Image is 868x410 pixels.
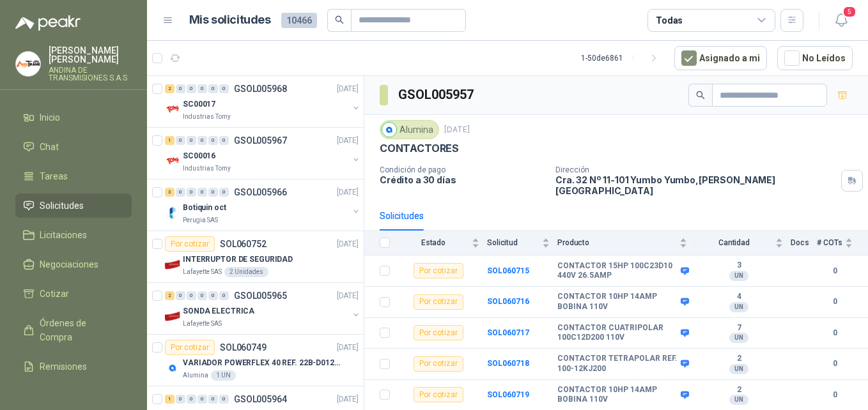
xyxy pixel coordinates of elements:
p: [DATE] [337,290,359,302]
div: UN [729,271,748,281]
div: 0 [219,136,229,145]
span: Solicitud [487,238,539,247]
a: SOL060717 [487,328,529,337]
div: 3 [165,188,174,197]
a: Solicitudes [15,194,132,218]
p: Cra. 32 Nº 11-101 Yumbo Yumbo , [PERSON_NAME][GEOGRAPHIC_DATA] [555,174,836,196]
p: GSOL005967 [234,136,287,145]
b: CONTACTOR 10HP 14AMP BOBINA 110V [557,385,678,405]
a: SOL060719 [487,390,529,399]
p: [DATE] [337,393,359,406]
span: Estado [398,238,469,247]
span: Tareas [40,169,68,183]
th: Docs [791,231,817,255]
div: 0 [187,395,196,404]
a: SOL060718 [487,359,529,368]
p: [PERSON_NAME] [PERSON_NAME] [49,46,132,64]
span: Licitaciones [40,228,87,242]
div: 0 [198,395,207,404]
b: CONTACTOR CUATRIPOLAR 100C12D200 110V [557,323,678,343]
a: Órdenes de Compra [15,311,132,349]
a: Chat [15,135,132,159]
p: [DATE] [337,342,359,354]
b: 2 [695,354,783,364]
span: search [696,91,705,100]
a: SOL060715 [487,266,529,275]
div: 0 [176,395,185,404]
div: UN [729,333,748,343]
a: SOL060716 [487,297,529,306]
div: 0 [187,84,196,93]
div: UN [729,364,748,374]
b: 0 [817,358,853,370]
img: Company Logo [165,205,180,220]
div: 0 [187,291,196,300]
p: Alumina [183,370,208,381]
div: Por cotizar [414,294,463,310]
img: Company Logo [165,153,180,169]
div: Por cotizar [414,356,463,372]
div: Por cotizar [165,236,215,252]
div: Por cotizar [165,340,215,355]
p: GSOL005966 [234,188,287,197]
div: 0 [176,84,185,93]
span: Inicio [40,110,60,125]
span: # COTs [817,238,842,247]
th: # COTs [817,231,868,255]
a: Por cotizarSOL060749[DATE] Company LogoVARIADOR POWERFLEX 40 REF. 22B-D012N104Alumina1 UN [147,335,364,386]
p: GSOL005968 [234,84,287,93]
button: 5 [830,9,853,32]
b: CONTACTOR 10HP 14AMP BOBINA 110V [557,292,678,312]
b: 0 [817,327,853,339]
p: Dirección [555,165,836,174]
div: 1 [165,136,174,145]
img: Logo peakr [15,15,81,31]
span: Órdenes de Compra [40,316,120,344]
p: Botiquin oct [183,202,226,214]
p: Condición de pago [380,165,545,174]
p: INTERRUPTOR DE SEGURIDAD [183,254,293,266]
div: 0 [219,84,229,93]
p: GSOL005965 [234,291,287,300]
img: Company Logo [382,123,396,137]
b: 4 [695,292,783,302]
div: 1 [165,395,174,404]
p: Industrias Tomy [183,163,231,174]
button: No Leídos [777,46,853,70]
h1: Mis solicitudes [189,11,271,29]
span: Chat [40,140,59,154]
span: Solicitudes [40,199,84,213]
p: Perugia SAS [183,215,218,225]
p: SC00017 [183,98,215,110]
img: Company Logo [165,308,180,324]
img: Company Logo [165,257,180,272]
div: Por cotizar [414,263,463,278]
p: [DATE] [444,124,470,136]
a: Remisiones [15,354,132,379]
h3: GSOL005957 [398,85,476,105]
div: 0 [219,395,229,404]
img: Company Logo [16,52,40,76]
b: CONTACTOR TETRAPOLAR REF. 100-12KJ200 [557,354,678,374]
div: 0 [198,291,207,300]
p: SOL060752 [220,239,267,248]
div: Por cotizar [414,387,463,402]
p: Crédito a 30 días [380,174,545,185]
p: SC00016 [183,150,215,162]
b: 0 [817,265,853,277]
div: UN [729,302,748,312]
b: 0 [817,389,853,401]
a: 2 0 0 0 0 0 GSOL005968[DATE] Company LogoSC00017Industrias Tomy [165,81,361,122]
div: 0 [208,395,218,404]
th: Producto [557,231,695,255]
span: Remisiones [40,360,87,374]
div: 0 [176,188,185,197]
p: [DATE] [337,83,359,95]
a: Cotizar [15,282,132,306]
p: SONDA ELECTRICA [183,305,254,317]
div: 0 [198,136,207,145]
div: 0 [187,188,196,197]
div: Todas [656,13,683,27]
b: 0 [817,296,853,308]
